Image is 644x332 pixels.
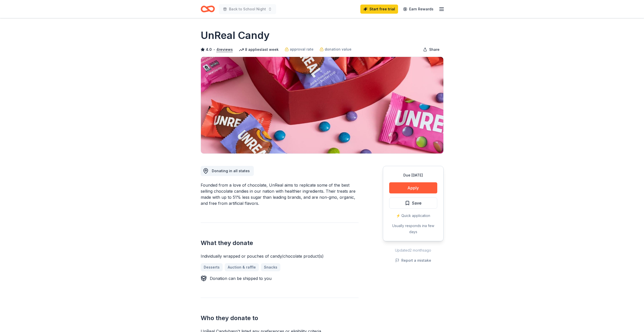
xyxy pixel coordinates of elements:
[389,223,437,235] div: Usually responds in a few days
[290,46,314,52] span: approval rate
[201,239,359,247] h2: What they donate
[383,247,444,253] div: Updated 2 months ago
[229,6,266,12] span: Back to School Night
[212,169,250,173] span: Donating in all states
[389,197,437,209] button: Save
[206,47,212,53] span: 4.0
[325,46,351,52] span: donation value
[419,45,444,55] button: Share
[201,263,223,271] a: Desserts
[412,200,422,206] span: Save
[261,263,280,271] a: Snacks
[239,47,279,53] div: 8 applies last week
[389,172,437,178] div: Due [DATE]
[201,314,359,322] h2: Who they donate to
[320,46,351,52] a: donation value
[429,47,440,53] span: Share
[201,28,270,42] h1: UnReal Candy
[400,5,437,14] a: Earn Rewards
[201,182,359,206] div: Founded from a love of chocolate, UnReal aims to replicate some of the best selling chocolate can...
[213,48,215,52] span: •
[285,46,314,52] a: approval rate
[210,275,272,281] div: Donation can be shipped to you
[216,47,233,53] button: 4reviews
[219,4,276,14] button: Back to School Night
[201,253,359,259] div: Individually wrapped or pouches of candy/chocolate product(s)
[201,3,215,15] a: Home
[201,57,443,153] img: Image for UnReal Candy
[389,182,437,193] button: Apply
[225,263,259,271] a: Auction & raffle
[395,257,431,263] button: Report a mistake
[389,213,437,219] div: ⚡️ Quick application
[360,5,398,14] a: Start free trial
